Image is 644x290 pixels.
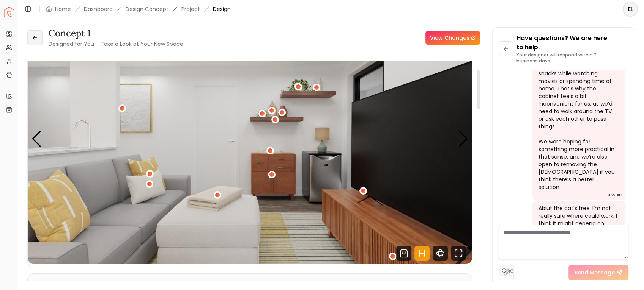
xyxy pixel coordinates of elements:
[126,5,168,13] li: Design Concept
[396,246,411,261] svg: Shop Products from this design
[55,5,71,13] a: Home
[46,5,231,13] nav: breadcrumb
[414,246,430,261] svg: Hotspots Toggle
[624,2,637,16] span: EL
[433,246,448,261] svg: 360 View
[49,27,183,39] h3: concept 1
[28,14,472,264] div: Carousel
[451,246,466,261] svg: Fullscreen
[84,5,113,13] a: Dashboard
[608,192,622,199] div: 8:22 PM
[623,2,638,17] button: EL
[4,7,14,17] a: Spacejoy
[28,14,472,264] div: 4 / 5
[28,14,472,264] img: Design Render 4
[458,131,468,147] div: Next slide
[516,34,628,52] p: Have questions? We are here to help.
[4,7,14,17] img: Spacejoy Logo
[49,40,183,48] small: Designed for You – Take a Look at Your New Space
[31,131,42,147] div: Previous slide
[213,5,231,13] span: Design
[516,52,628,64] p: Your designer will respond within 2 business days.
[425,31,480,45] a: View Changes
[539,204,618,242] div: Abiut the cat's tree. I’m not really sure where could work, I think it might depend on what other...
[181,5,200,13] a: Project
